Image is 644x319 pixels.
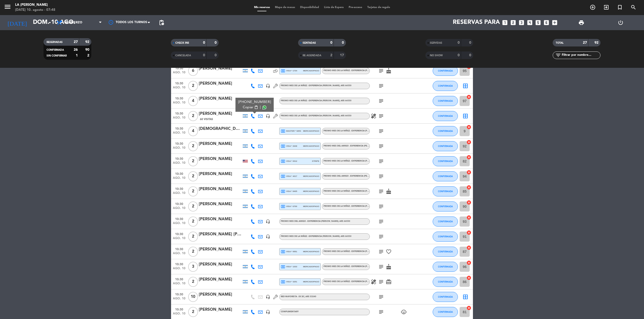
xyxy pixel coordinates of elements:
span: mercadopago [303,280,319,283]
span: CONFIRMADA [438,220,453,223]
span: CONFIRMADA [438,310,453,313]
strong: 0 [203,41,205,44]
span: PROMO MES DE LA NIÑEZ - EXPERIENCIA [PERSON_NAME] [324,130,382,132]
div: [PERSON_NAME] [199,111,242,117]
i: headset_mic [266,295,270,299]
strong: 0 [458,41,460,44]
i: border_all [462,113,468,119]
span: , ARS 66550 [340,115,351,117]
i: cancel [466,94,471,99]
i: subject [378,188,384,194]
button: CONFIRMADA [433,186,458,196]
span: visa * 6700 [281,204,297,209]
button: CONFIRMADA [433,201,458,211]
i: subject [378,98,384,104]
span: Almuerzo [65,21,82,24]
span: Pre-acceso [346,6,365,9]
span: mercadopago [303,69,319,72]
span: CONFIRMADA [438,175,453,178]
span: 10:30 [173,186,185,191]
span: 10:30 [173,80,185,86]
span: 2 [188,186,198,196]
span: ago. 10 [173,146,185,152]
i: cancel [466,215,471,220]
span: 10:30 [173,201,185,206]
div: [PHONE_NUMBER] [238,99,271,105]
span: Mis reservas [252,6,272,9]
i: headset_mic [266,234,270,239]
span: Reservas para [453,19,500,26]
span: CONFIRMADA [438,250,453,253]
span: ago. 10 [173,71,185,77]
i: healing [371,279,377,285]
div: LA [PERSON_NAME] [15,3,55,8]
button: CONFIRMADA [433,277,458,287]
i: local_atm [281,264,285,269]
input: Filtrar por nombre... [561,52,600,58]
i: headset_mic [266,114,270,118]
strong: 0 [203,54,205,57]
span: CONFIRMADA [438,99,453,102]
strong: 0 [342,41,345,44]
span: PROMO MES DEL AMIGO - EXPERIENCIA [PERSON_NAME] [281,220,350,222]
span: PROMO MES DE LA NIÑEZ - EXPERIENCIA [PERSON_NAME] [324,160,394,162]
span: Tarjetas de regalo [365,6,393,9]
div: [PERSON_NAME] [199,291,242,298]
div: [PERSON_NAME] [199,246,242,253]
i: headset_mic [266,310,270,314]
button: CONFIRMADA [433,96,458,106]
span: PROMO MES DE LA NIÑEZ - EXPERIENCIA [PERSON_NAME] [281,235,351,237]
i: filter_list [555,52,561,58]
button: CONFIRMADA [433,247,458,257]
span: PROMO MES DE LA NIÑEZ - EXPERIENCIA [PERSON_NAME] [324,250,382,252]
i: border_all [462,83,468,89]
span: Lista de Espera [321,6,346,9]
i: local_atm [281,144,285,148]
span: 3 [188,262,198,272]
i: [DATE] [4,17,30,28]
i: local_atm [281,204,285,209]
span: 10:30 [173,216,185,222]
i: add_circle_outline [590,4,596,10]
span: ago. 10 [173,116,185,122]
div: [DATE] 10. agosto - 07:48 [15,8,55,13]
span: 2 [188,232,198,242]
button: CONFIRMADA [433,66,458,76]
i: cancel [466,305,471,310]
span: , ARS 53240 [304,296,316,298]
i: looks_4 [527,19,533,26]
div: [PERSON_NAME] [199,261,242,268]
i: cancel [466,185,471,190]
strong: 1 [76,54,78,57]
span: PROMO MES DEL AMIGO - EXPERIENCIA [PERSON_NAME] [324,175,381,177]
div: [PERSON_NAME] [199,201,242,207]
span: CONFIRMADA [438,205,453,208]
i: local_atm [281,174,285,179]
i: border_all [462,294,468,300]
span: visa * 2638 [281,144,297,148]
i: looks_two [510,19,516,26]
span: mercadopago [303,144,319,148]
span: 10:30 [173,110,185,116]
span: | [260,105,261,110]
span: visa * 8405 [281,189,297,194]
span: mercadopago [303,265,319,268]
span: CONFIRMADA [438,190,453,193]
span: 2 [188,156,198,166]
span: 2 [188,277,198,287]
span: 4 [188,96,198,106]
i: cancel [466,230,471,235]
span: visa * 1033 [281,264,297,269]
span: CONFIRMADA [438,84,453,87]
span: 2 [188,141,198,151]
i: local_atm [281,159,285,164]
div: [PERSON_NAME] [199,156,242,162]
i: subject [378,219,384,225]
span: , ARS 66550 [340,235,351,237]
span: Mapa de mesas [272,6,298,9]
span: pending_actions [158,20,165,26]
span: , ARS 66550 [340,85,351,87]
span: ago. 10 [173,131,185,137]
i: headset_mic [266,84,270,88]
div: [PERSON_NAME] [199,95,242,102]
